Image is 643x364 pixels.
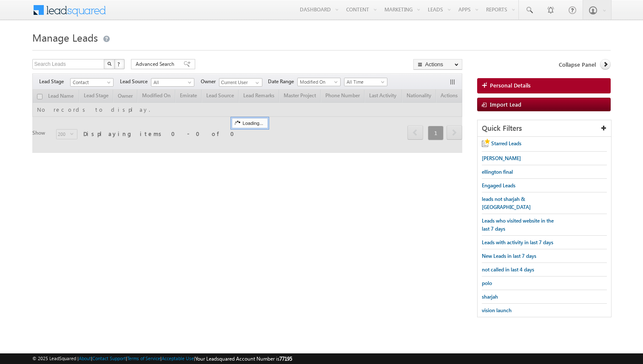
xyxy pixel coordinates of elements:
a: Terms of Service [127,356,160,361]
span: Advanced Search [136,60,177,68]
span: New Leads in last 7 days [482,253,536,259]
span: Modified On [298,78,338,86]
span: vision launch [482,307,512,313]
span: Import Lead [490,101,521,108]
span: polo [482,280,492,286]
span: Leads who visited website in the last 7 days [482,217,554,232]
span: All Time [344,78,385,86]
span: [PERSON_NAME] [482,155,521,161]
span: ? [117,60,121,68]
span: Owner [201,78,219,85]
a: Show All Items [251,79,262,87]
span: Collapse Panel [559,61,596,68]
span: Starred Leads [491,140,521,147]
span: not called in last 4 days [482,266,534,273]
span: © 2025 LeadSquared | | | | | [32,355,292,363]
span: ellington final [482,169,513,175]
span: Personal Details [490,82,531,89]
input: Type to Search [219,78,262,87]
a: Contact Support [92,356,126,361]
span: sharjah [482,293,498,300]
button: Actions [413,59,462,70]
span: Contact [71,79,111,86]
span: Date Range [268,78,297,85]
span: Manage Leads [32,31,98,44]
span: 77195 [279,356,292,362]
a: Personal Details [477,78,611,93]
button: ? [114,59,125,69]
span: leads not sharjah & [GEOGRAPHIC_DATA] [482,196,531,210]
a: All Time [344,78,387,86]
div: Loading... [232,118,268,128]
a: Contact [70,78,114,87]
a: All [151,78,194,87]
span: Lead Stage [39,78,70,85]
span: Lead Source [120,78,151,85]
div: Quick Filters [478,120,611,137]
span: Engaged Leads [482,182,515,189]
img: Search [107,62,111,66]
a: Acceptable Use [162,356,194,361]
span: Your Leadsquared Account Number is [195,356,292,362]
a: Modified On [297,78,341,86]
span: All [151,79,192,86]
a: About [79,356,91,361]
span: Leads with activity in last 7 days [482,239,553,245]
